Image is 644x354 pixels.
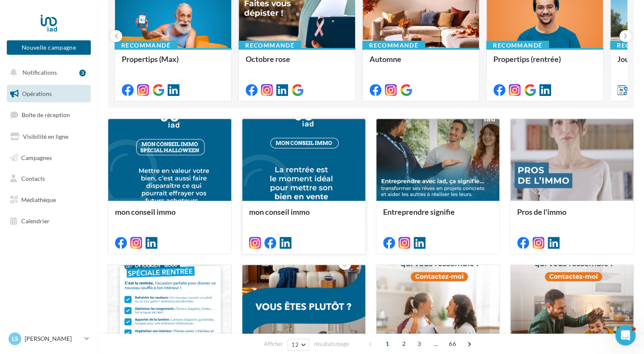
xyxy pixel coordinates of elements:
[314,340,349,348] span: résultats/page
[383,208,493,225] div: Entreprendre signifie
[22,69,57,76] span: Notifications
[7,40,91,55] button: Nouvelle campagne
[12,334,18,343] span: Ls
[5,170,92,188] a: Contacts
[517,208,627,225] div: Pros de l'immo
[5,149,92,167] a: Campagnes
[291,341,299,348] span: 12
[79,70,86,76] div: 3
[397,337,411,351] span: 2
[362,41,425,50] div: Recommandé
[381,337,394,351] span: 1
[22,90,52,97] span: Opérations
[486,41,549,50] div: Recommandé
[615,325,636,346] iframe: Intercom live chat
[21,154,52,161] span: Campagnes
[5,85,92,103] a: Opérations
[21,196,56,203] span: Médiathèque
[288,339,309,351] button: 12
[370,55,472,72] div: Automne
[445,337,459,351] span: 66
[22,111,70,118] span: Boîte de réception
[264,340,283,348] span: Afficher
[412,337,426,351] span: 3
[493,55,596,72] div: Propertips (rentrée)
[115,41,177,50] div: Recommandé
[5,191,92,209] a: Médiathèque
[5,106,92,124] a: Boîte de réception
[122,55,224,72] div: Propertips (Max)
[429,337,442,351] span: ...
[7,331,91,347] a: Ls [PERSON_NAME]
[23,133,68,140] span: Visibilité en ligne
[246,55,348,72] div: Octobre rose
[5,212,92,230] a: Calendrier
[25,334,81,343] p: [PERSON_NAME]
[238,41,301,50] div: Recommandé
[5,64,89,81] button: Notifications 3
[21,217,50,225] span: Calendrier
[115,208,224,225] div: mon conseil immo
[249,208,358,225] div: mon conseil immo
[21,175,45,182] span: Contacts
[5,128,92,146] a: Visibilité en ligne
